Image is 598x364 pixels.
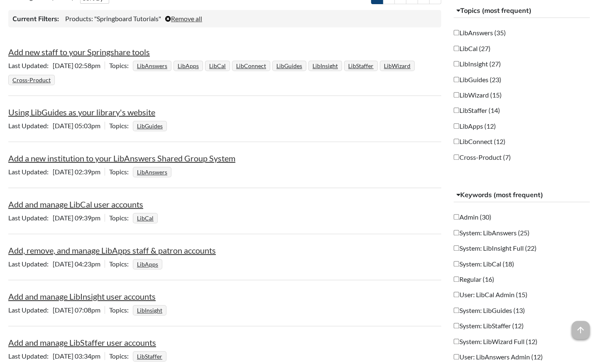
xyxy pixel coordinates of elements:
label: LibCal (27) [454,44,490,53]
a: LibGuides [275,60,303,72]
input: LibStaffer (14) [454,107,459,113]
input: Cross-Product (7) [454,154,459,160]
ul: Topics [133,168,173,176]
input: System: LibAnswers (25) [454,230,459,235]
ul: Topics [133,352,168,360]
input: LibInsight (27) [454,61,459,66]
input: LibCal (27) [454,46,459,51]
label: System: LibInsight Full (22) [454,244,536,253]
label: System: LibCal (18) [454,259,514,269]
input: Regular (16) [454,276,459,282]
span: Topics [109,168,133,176]
ul: Topics [8,61,417,83]
h3: Current Filters [12,14,59,23]
input: User: LibAnswers Admin (12) [454,354,459,359]
input: Admin (30) [454,214,459,220]
input: LibAnswers (35) [454,30,459,35]
a: Using LibGuides as your library's website [8,107,155,117]
span: Last Updated [8,306,53,314]
input: System: LibCal (18) [454,261,459,266]
label: LibInsight (27) [454,59,500,68]
a: LibInsight [136,304,164,316]
label: System: LibStaffer (12) [454,321,523,330]
a: LibApps [176,60,200,72]
input: User: LibCal Admin (15) [454,292,459,297]
span: Topics [109,352,133,360]
input: System: LibGuides (13) [454,308,459,313]
a: arrow_upward [571,322,590,332]
span: [DATE] 03:34pm [8,352,105,360]
span: [DATE] 02:39pm [8,168,105,176]
a: LibAnswers [136,60,168,72]
span: Topics [109,260,133,268]
label: LibStaffer (14) [454,106,500,115]
label: LibWizard (15) [454,90,501,100]
label: Regular (16) [454,275,494,284]
input: LibWizard (15) [454,92,459,98]
span: Last Updated [8,214,53,222]
button: Keywords (most frequent) [454,188,590,203]
span: [DATE] 05:03pm [8,122,105,129]
span: Topics [109,306,133,314]
input: LibConnect (12) [454,139,459,144]
span: Last Updated [8,168,53,176]
input: System: LibStaffer (12) [454,323,459,328]
a: Remove all [165,15,202,22]
span: [DATE] 07:08pm [8,306,105,314]
span: Products: [65,15,93,22]
a: Add a new institution to your LibAnswers Shared Group System [8,153,235,163]
label: System: LibGuides (13) [454,306,525,315]
a: LibAnswers [136,166,168,178]
label: User: LibCal Admin (15) [454,290,527,299]
label: LibAnswers (35) [454,28,505,37]
span: Last Updated [8,352,53,360]
a: LibInsight [311,60,339,72]
label: User: LibAnswers Admin (12) [454,352,542,362]
label: Admin (30) [454,213,491,222]
input: LibApps (12) [454,123,459,129]
span: [DATE] 02:58pm [8,61,105,69]
ul: Topics [133,260,164,268]
label: LibGuides (23) [454,75,501,84]
a: Add and manage LibCal user accounts [8,199,143,209]
label: System: LibAnswers (25) [454,228,529,237]
a: LibApps [136,258,159,270]
a: LibStaffer [347,60,375,72]
ul: Topics [133,214,160,222]
ul: Topics [133,122,169,129]
a: LibCal [136,212,155,224]
a: LibWizard [383,60,412,72]
label: System: LibWizard Full (12) [454,337,537,346]
a: Add new staff to your Springshare tools [8,47,150,57]
button: Topics (most frequent) [454,3,590,18]
a: Cross-Product [11,74,52,86]
a: LibGuides [136,120,164,132]
span: Topics [109,122,133,129]
span: [DATE] 09:39pm [8,214,105,222]
input: LibGuides (23) [454,77,459,82]
span: Topics [109,214,133,222]
span: Last Updated [8,61,53,69]
a: Add and manage LibInsight user accounts [8,291,156,301]
a: LibCal [208,60,227,72]
span: Last Updated [8,260,53,268]
span: Topics [109,61,133,69]
a: Add, remove, and manage LibApps staff & patron accounts [8,245,216,255]
label: Cross-Product (7) [454,153,510,162]
span: "Springboard Tutorials" [94,15,161,22]
ul: Topics [133,306,168,314]
a: Add and manage LibStaffer user accounts [8,337,156,347]
a: LibStaffer [136,350,164,362]
label: LibApps (12) [454,122,495,131]
input: System: LibWizard Full (12) [454,339,459,344]
span: Last Updated [8,122,53,129]
a: LibConnect [235,60,267,72]
span: arrow_upward [571,321,590,339]
label: LibConnect (12) [454,137,505,146]
input: System: LibInsight Full (22) [454,245,459,251]
span: [DATE] 04:23pm [8,260,105,268]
